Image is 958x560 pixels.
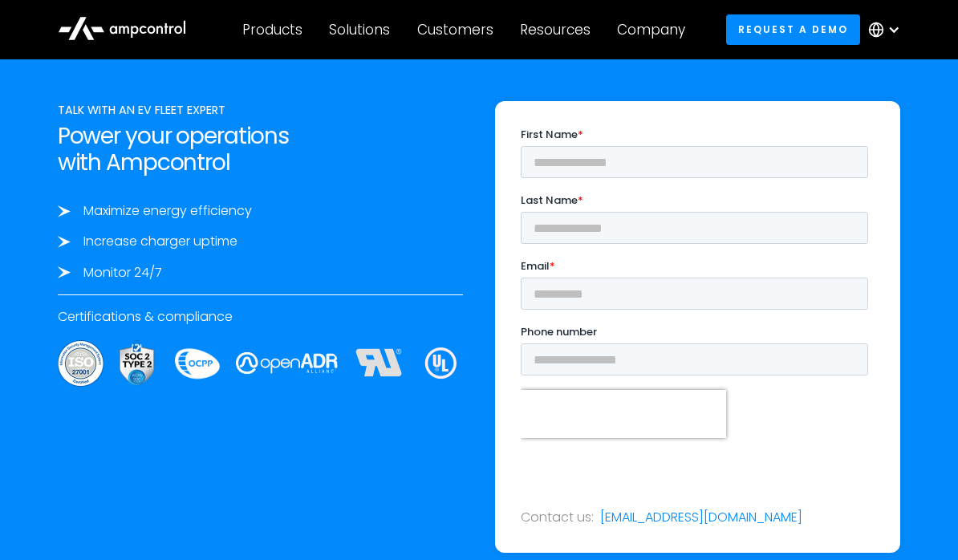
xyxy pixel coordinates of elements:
[329,21,390,39] div: Solutions
[617,21,685,39] div: Company
[520,21,591,39] div: Resources
[242,21,302,39] div: Products
[726,14,861,44] a: Request a demo
[600,509,802,526] a: [EMAIL_ADDRESS][DOMAIN_NAME]
[521,509,594,526] div: Contact us:
[417,21,493,39] div: Customers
